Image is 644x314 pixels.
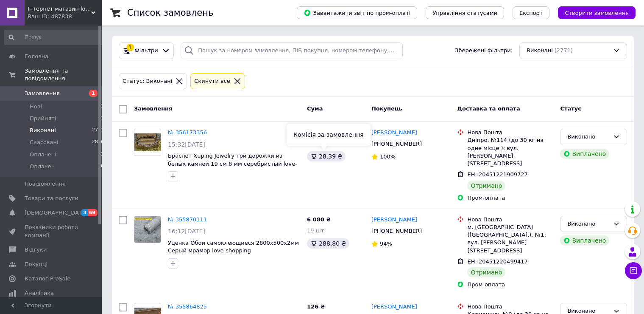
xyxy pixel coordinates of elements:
span: Виконані [527,47,553,55]
span: 1 шт. [307,141,322,147]
div: Статус: Виконані [121,77,174,86]
span: Фільтри [135,47,158,55]
div: Отримано [467,181,505,191]
span: Скасовані [30,139,59,146]
div: Виконано [567,220,610,229]
span: Експорт [519,10,543,16]
span: 15:32[DATE] [168,141,205,148]
span: 94% [380,240,392,247]
span: Повідомлення [25,180,66,188]
span: Каталог ProSale [25,275,70,283]
span: Статус [560,105,581,112]
span: Товари та послуги [25,195,78,202]
span: Аналітика [25,289,54,297]
span: 1 [89,90,98,97]
div: 28.39 ₴ [307,151,346,161]
span: Завантажити звіт по пром-оплаті [304,9,410,17]
span: Збережені фільтри: [455,47,513,55]
a: [PERSON_NAME] [371,129,417,137]
a: Браслет Xuping Jewelry три дорожки из белых камней 19 см 8 мм серебристый love-shopping [168,153,297,175]
div: Комісія за замовлення [287,124,371,146]
a: Уценка Обои самоклеющиеся 2800х500х2мм Серый мрамор love-shopping [168,240,299,254]
input: Пошук за номером замовлення, ПІБ покупця, номером телефону, Email, номером накладної [181,42,403,59]
div: 1 [126,44,134,51]
span: Показники роботи компанії [25,223,78,239]
span: 69 [88,209,98,216]
div: [PHONE_NUMBER] [370,139,424,150]
span: Оплачен [30,163,55,170]
span: Управління статусами [432,10,497,16]
a: № 356173356 [168,129,207,136]
a: Фото товару [134,129,161,156]
a: Створити замовлення [549,9,636,16]
span: 1 [101,115,104,122]
span: Покупець [371,105,402,112]
span: Замовлення [25,90,60,97]
a: № 355864825 [168,303,207,310]
div: Нова Пошта [467,216,553,223]
img: Фото товару [134,133,161,151]
div: Cкинути все [192,77,232,86]
div: м. [GEOGRAPHIC_DATA] ([GEOGRAPHIC_DATA].), №1: вул. [PERSON_NAME][STREET_ADDRESS] [467,223,553,255]
input: Пошук [4,30,105,45]
span: ЕН: 20451221909727 [467,171,527,178]
span: 126 ₴ [307,303,325,310]
span: 2 [101,151,104,158]
h1: Список замовлень [127,8,213,18]
span: 2816 [92,139,104,146]
span: Головна [25,53,48,60]
span: Оплачені [30,151,56,158]
span: Замовлення та повідомлення [25,67,102,82]
button: Експорт [513,6,550,19]
div: Дніпро, №114 (до 30 кг на одне місце ): вул. [PERSON_NAME][STREET_ADDRESS] [467,136,553,167]
div: Пром-оплата [467,194,553,202]
div: Пром-оплата [467,281,553,289]
div: Ваш ID: 487838 [28,13,102,20]
div: Виконано [567,133,610,141]
span: Прийняті [30,115,56,122]
div: [PHONE_NUMBER] [370,226,424,237]
div: Виплачено [560,149,609,159]
img: Фото товару [134,216,161,243]
div: Отримано [467,267,505,277]
span: 6 080 ₴ [307,216,331,223]
span: Покупці [25,260,47,268]
span: Створити замовлення [565,10,629,16]
span: 16:12[DATE] [168,228,205,235]
button: Чат з покупцем [625,262,642,279]
a: [PERSON_NAME] [371,216,417,224]
span: 100% [380,153,396,160]
span: Відгуки [25,246,47,254]
span: 0 [101,163,104,170]
button: Завантажити звіт по пром-оплаті [297,6,417,19]
button: Управління статусами [426,6,504,19]
button: Створити замовлення [558,6,636,19]
span: Замовлення [134,105,172,112]
span: 3 [81,209,88,216]
span: Нові [30,103,42,110]
a: Фото товару [134,216,161,243]
span: 2771 [92,127,104,134]
div: Виплачено [560,235,609,246]
span: 19 шт. [307,227,326,234]
span: Виконані [30,127,56,134]
a: № 355870111 [168,216,207,223]
div: Нова Пошта [467,303,553,311]
div: 288.80 ₴ [307,238,349,249]
a: [PERSON_NAME] [371,303,417,311]
span: Cума [307,105,323,112]
span: Доставка та оплата [457,105,520,112]
span: (2771) [555,47,573,54]
span: Інтернет магазин love-shopping [28,5,91,13]
div: Нова Пошта [467,129,553,136]
span: [DEMOGRAPHIC_DATA] [25,209,87,217]
span: 1 [101,103,104,110]
span: ЕН: 20451220499417 [467,258,527,265]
